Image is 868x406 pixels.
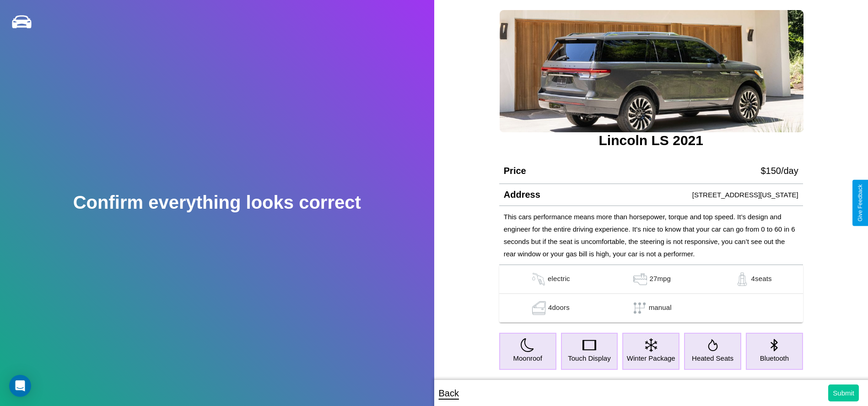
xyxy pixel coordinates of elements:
h4: Price [504,166,526,176]
h2: Confirm everything looks correct [73,192,361,213]
img: gas [530,301,548,315]
button: Submit [828,384,859,401]
p: manual [649,301,672,315]
p: $ 150 /day [760,162,798,179]
p: electric [548,272,570,286]
p: Touch Display [568,352,610,364]
p: 4 seats [751,272,772,286]
p: 27 mpg [649,272,671,286]
table: simple table [499,265,803,323]
h3: Lincoln LS 2021 [499,133,803,148]
p: This cars performance means more than horsepower, torque and top speed. It’s design and engineer ... [504,211,798,260]
img: gas [733,272,751,286]
p: [STREET_ADDRESS][US_STATE] [692,189,798,201]
h4: Address [504,189,540,200]
p: Moonroof [513,352,542,364]
p: 4 doors [548,301,570,315]
p: Winter Package [627,352,675,364]
div: Open Intercom Messenger [9,375,31,397]
p: Bluetooth [760,352,789,364]
p: Back [439,385,459,401]
p: Heated Seats [692,352,733,364]
div: Give Feedback [857,184,863,222]
img: gas [529,272,548,286]
img: gas [631,272,649,286]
